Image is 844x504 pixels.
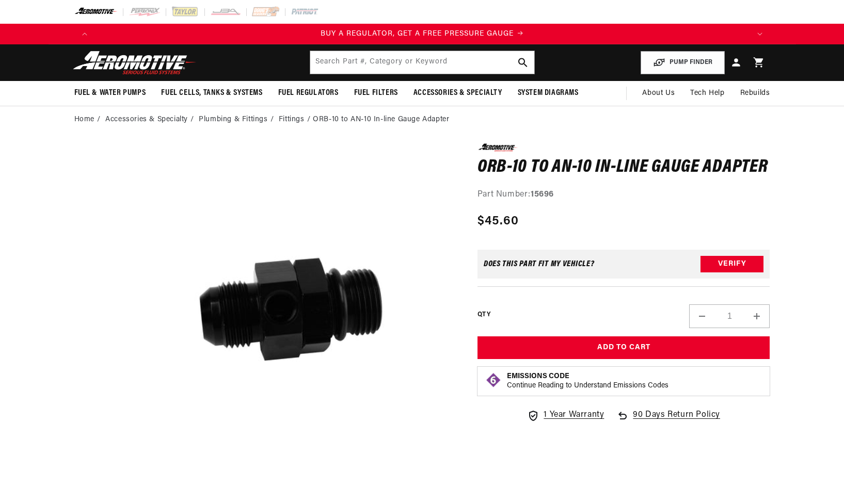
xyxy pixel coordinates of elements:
summary: Rebuilds [732,81,778,106]
li: ORB-10 to AN-10 In-line Gauge Adapter [313,114,449,125]
button: Emissions CodeContinue Reading to Understand Emissions Codes [507,372,668,391]
a: 90 Days Return Policy [616,409,720,432]
span: $45.60 [477,212,519,231]
button: search button [512,51,534,74]
nav: breadcrumbs [74,114,770,125]
slideshow-component: Translation missing: en.sections.announcements.announcement_bar [49,24,796,44]
img: Emissions code [485,372,502,388]
a: 1 Year Warranty [527,409,604,422]
summary: Accessories & Specialty [406,81,510,105]
span: System Diagrams [518,88,579,99]
summary: Tech Help [682,81,732,106]
div: Does This part fit My vehicle? [484,260,595,268]
a: Plumbing & Fittings [199,114,267,125]
summary: System Diagrams [510,81,586,105]
span: BUY A REGULATOR, GET A FREE PRESSURE GAUGE [321,30,514,38]
span: Tech Help [690,88,724,99]
strong: 15696 [531,190,554,199]
li: Accessories & Specialty [105,114,196,125]
a: Fittings [279,114,305,125]
span: Rebuilds [740,88,770,99]
span: 1 Year Warranty [544,409,604,422]
img: Aeromotive [70,51,199,75]
button: Add to Cart [477,336,770,360]
h1: ORB-10 to AN-10 In-line Gauge Adapter [477,159,770,176]
button: Translation missing: en.sections.announcements.previous_announcement [74,24,95,44]
input: Search by Part Number, Category or Keyword [310,51,534,74]
span: Accessories & Specialty [413,88,502,99]
span: 90 Days Return Policy [633,409,720,432]
span: Fuel Regulators [278,88,339,99]
summary: Fuel Cells, Tanks & Systems [153,81,270,105]
a: About Us [634,81,682,106]
div: Announcement [95,28,750,40]
button: Verify [700,256,763,272]
span: Fuel Cells, Tanks & Systems [161,88,262,99]
div: 1 of 4 [95,28,750,40]
div: Part Number: [477,188,770,202]
span: Fuel Filters [354,88,398,99]
button: PUMP FINDER [641,51,725,74]
span: About Us [642,89,675,97]
media-gallery: Gallery Viewer [74,143,457,497]
a: BUY A REGULATOR, GET A FREE PRESSURE GAUGE [95,28,750,40]
summary: Fuel & Water Pumps [67,81,154,105]
summary: Fuel Regulators [270,81,346,105]
button: Translation missing: en.sections.announcements.next_announcement [750,24,770,44]
p: Continue Reading to Understand Emissions Codes [507,381,668,391]
label: QTY [477,311,490,319]
span: Fuel & Water Pumps [74,88,146,99]
strong: Emissions Code [507,372,569,380]
summary: Fuel Filters [346,81,406,105]
a: Home [74,114,94,125]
